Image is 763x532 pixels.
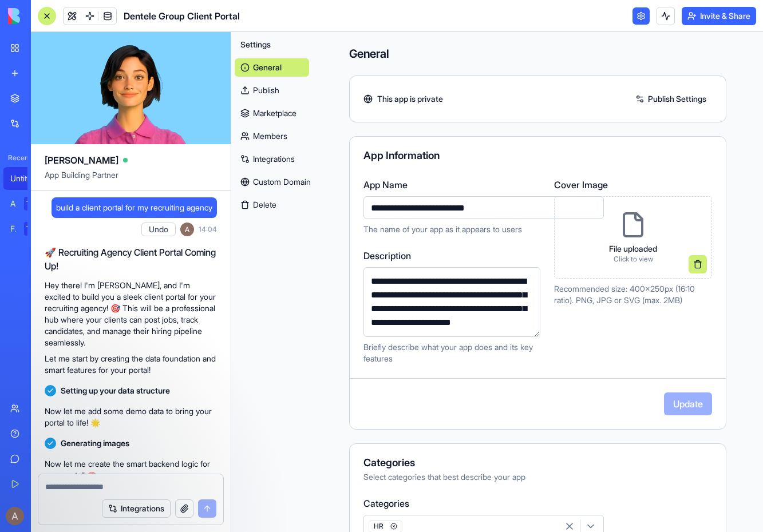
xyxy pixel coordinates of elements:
p: Hey there! I'm [PERSON_NAME], and I'm excited to build you a sleek client portal for your recruit... [45,280,217,348]
label: Categories [363,497,713,510]
a: Custom Domain [235,173,309,191]
span: Setting up your data structure [61,385,170,396]
span: Recent [3,153,27,162]
p: Click to view [609,255,657,264]
a: Feedback FormTRY [3,217,49,240]
span: This app is private [377,93,443,105]
a: Publish [235,81,309,100]
p: File uploaded [609,243,657,255]
h2: 🚀 Recruiting Agency Client Portal Coming Up! [45,245,217,273]
p: Recommended size: 400x250px (16:10 ratio). PNG, JPG or SVG (max. 2MB) [554,283,712,306]
div: Feedback Form [10,223,16,235]
a: Publish Settings [630,90,712,108]
iframe: Intercom notifications message [163,446,392,526]
img: ACg8ocJV6D3_6rN2XWQ9gC4Su6cEn1tsy63u5_3HgxpMOOOGh7gtYg=s96-c [6,507,24,525]
label: App Name [363,178,604,192]
div: AI Logo Generator [10,198,16,209]
span: 14:04 [199,225,217,234]
div: Select categories that best describe your app [363,471,713,483]
a: AI Logo GeneratorTRY [3,192,49,215]
div: File uploadedClick to view [554,196,712,279]
p: Now let me create the smart backend logic for your portal! 🧠 [45,458,217,481]
button: Delete [235,196,309,214]
div: App Information [363,150,713,161]
p: Let me start by creating the data foundation and smart features for your portal! [45,353,217,376]
a: Integrations [235,150,309,168]
img: logo [8,8,79,24]
a: Marketplace [235,104,309,122]
button: Undo [141,223,176,236]
a: Members [235,127,309,145]
span: Generating images [61,438,129,449]
span: [PERSON_NAME] [45,153,118,167]
button: Integrations [102,499,171,518]
img: ACg8ocJV6D3_6rN2XWQ9gC4Su6cEn1tsy63u5_3HgxpMOOOGh7gtYg=s96-c [180,223,194,236]
button: Invite & Share [682,7,756,25]
p: Briefly describe what your app does and its key features [363,342,541,364]
label: Description [363,249,541,263]
div: TRY [24,222,42,236]
h4: General [349,46,727,62]
span: Dentele Group Client Portal [124,9,240,23]
p: Now let me add some demo data to bring your portal to life! 🌟 [45,406,217,428]
span: App Building Partner [45,169,217,190]
span: Settings [240,39,271,50]
div: Categories [363,458,713,468]
div: TRY [24,197,42,211]
a: Untitled App [3,167,49,190]
a: General [235,58,309,77]
button: Settings [235,35,309,54]
label: Cover Image [554,178,712,192]
p: The name of your app as it appears to users [363,224,604,235]
div: Untitled App [10,173,42,184]
span: build a client portal for my recruiting agency [56,202,212,213]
